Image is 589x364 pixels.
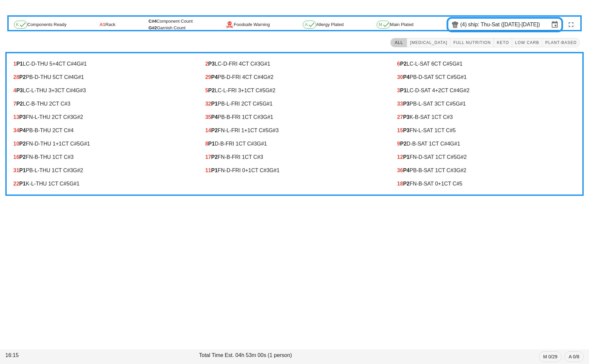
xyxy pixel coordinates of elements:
[270,168,280,173] span: G#1
[16,23,25,27] span: K
[13,128,192,134] div: PB-B-THU 2 CT C#4
[77,61,87,67] span: G#1
[460,88,470,93] span: G#2
[208,141,215,147] b: P1
[13,154,192,160] div: FN-B-THU 1 CT C#3
[198,350,391,363] div: Total Time Est. 04h 53m 00s (1 person)
[397,128,403,133] span: 15
[13,74,19,80] span: 28
[205,141,208,147] span: 8
[403,154,410,160] b: P1
[456,168,466,173] span: G#2
[512,38,542,47] button: Low Carb
[205,88,208,93] span: 5
[205,168,211,173] span: 11
[56,141,62,147] span: +1
[397,141,576,147] div: D-B-SAT 1 CT C#4
[545,40,577,45] span: Plant-Based
[397,181,576,187] div: FN-B-SAT 0 CT C#5
[257,141,267,147] span: G#1
[80,141,90,147] span: G#1
[19,141,26,147] b: P2
[397,114,403,120] span: 27
[205,101,384,107] div: PB-L-FRI 2 CT C#5
[73,168,83,173] span: G#2
[397,114,576,120] div: K-B-SAT 1 CT C#3
[211,74,218,80] b: P4
[13,101,16,107] span: 7
[205,61,208,67] span: 2
[390,38,407,47] button: All
[494,38,512,47] button: Keto
[19,114,26,120] b: P3
[13,88,192,94] div: LC-L-THU 3 CT C#4
[263,101,273,107] span: G#1
[19,128,26,133] b: P4
[496,40,509,45] span: Keto
[16,61,23,67] b: P1
[205,88,384,94] div: LC-L-FRI 3 CT C#5
[397,88,576,94] div: LC-D-SAT 4 CT C#4
[205,101,211,107] span: 32
[4,350,198,363] div: 16:15
[208,88,215,93] b: P2
[13,154,19,160] span: 16
[453,40,491,45] span: Full Nutrition
[70,181,80,186] span: G#1
[403,74,410,80] b: P4
[397,101,403,107] span: 33
[13,74,192,80] div: PB-D-THU 5 CT C#4
[397,141,400,147] span: 9
[211,101,218,107] b: P1
[397,128,576,134] div: FN-L-SAT 1 CT C#5
[407,38,450,47] button: [MEDICAL_DATA]
[205,128,211,133] span: 14
[13,61,16,67] span: 1
[148,19,156,24] span: C#4
[393,40,404,45] span: All
[410,40,447,45] span: [MEDICAL_DATA]
[260,61,270,67] span: G#1
[435,88,441,93] span: +2
[19,74,26,80] b: P2
[397,181,403,186] span: 18
[403,128,410,133] b: P3
[263,114,273,120] span: G#1
[205,154,211,160] span: 17
[52,88,58,93] span: +3
[19,181,26,186] b: P1
[515,40,539,45] span: Low Carb
[205,74,211,80] span: 29
[542,38,580,47] button: Plant-Based
[19,154,26,160] b: P2
[13,168,19,173] span: 31
[16,101,23,107] b: P2
[13,168,192,174] div: PB-L-THU 1 CT C#3
[9,17,580,33] div: Components Ready Rack Foodsafe Warning Allergy Plated Main Plated
[13,141,192,147] div: FN-D-THU 1 CT C#5
[457,74,467,80] span: G#1
[397,61,400,67] span: 6
[211,114,218,120] b: P4
[99,21,105,28] span: A1
[397,154,403,160] span: 12
[205,168,384,174] div: FN-D-FRI 0 CT C#3
[76,88,86,93] span: G#3
[19,168,26,173] b: P1
[205,128,384,134] div: FN-L-FRI 1 CT C#5
[74,74,84,80] span: G#1
[13,88,16,93] span: 4
[13,114,19,120] span: 13
[205,154,384,160] div: FN-B-FRI 1 CT C#3
[13,101,192,107] div: LC-B-THU 2 CT C#3
[457,154,467,160] span: G#2
[450,38,494,47] button: Full Nutrition
[453,61,463,67] span: G#1
[148,25,157,30] span: G#2
[269,128,279,133] span: G#3
[73,114,83,120] span: G#2
[211,168,218,173] b: P1
[397,74,576,80] div: PB-D-SAT 5 CT C#5
[403,168,410,173] b: P4
[438,181,444,186] span: +1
